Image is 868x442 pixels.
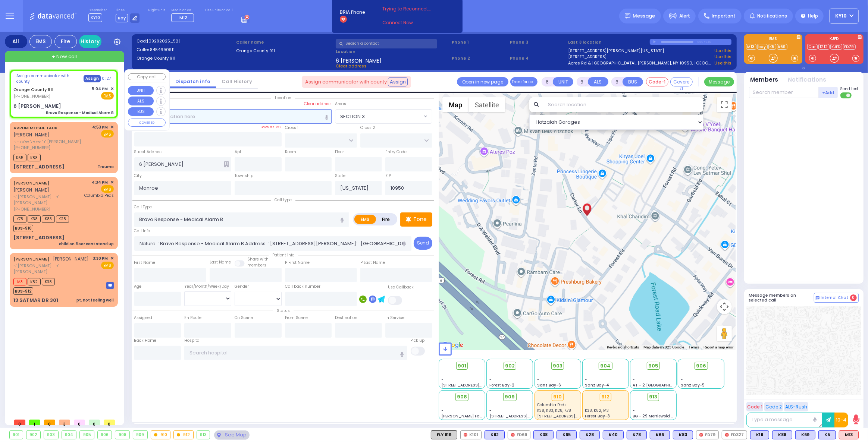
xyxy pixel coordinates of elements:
[80,431,94,439] div: 905
[29,35,52,48] div: EMS
[489,382,514,388] span: Forest Bay-2
[216,78,258,85] a: Call History
[13,154,26,161] span: K65
[442,408,444,413] span: -
[772,430,792,439] div: K88
[839,430,859,439] div: ALS
[744,37,802,42] label: EMS
[137,55,234,61] label: Orange County 911
[340,113,365,120] span: SECTION 3
[92,180,108,185] span: 4:34 PM
[650,430,670,439] div: K66
[648,362,658,370] span: 905
[627,430,647,439] div: BLS
[305,78,387,86] span: Assign communicator with county
[98,431,112,439] div: 906
[174,431,193,439] div: 912
[836,13,847,19] span: KY10
[42,278,55,285] span: K38
[816,296,820,300] img: comment-alt.png
[588,77,608,86] button: ALS
[115,431,129,439] div: 908
[29,11,79,20] img: Logo
[335,173,345,179] label: State
[134,260,156,266] label: First Name
[110,255,114,262] span: ✕
[84,193,114,198] span: Columbia Peds
[210,259,231,265] label: Last Name
[151,431,170,439] div: 910
[110,86,114,92] span: ✕
[784,402,808,411] button: ALS-Rush
[442,382,512,388] span: [STREET_ADDRESS][PERSON_NAME]
[777,44,787,50] a: K69
[13,93,50,99] span: [PHONE_NUMBER]
[147,38,180,44] span: [09292025_52]
[74,420,85,425] span: 0
[28,278,41,285] span: K82
[670,77,693,86] button: Covered
[537,413,608,419] span: [STREET_ADDRESS][PERSON_NAME]
[235,173,253,179] label: Township
[224,161,229,167] span: Other building occupants
[717,299,732,314] button: Map camera controls
[442,371,444,377] span: -
[442,377,444,382] span: -
[336,39,437,48] input: Search a contact
[457,393,467,401] span: 908
[184,338,201,344] label: Hospital
[16,73,83,84] span: Assign communicator with county
[101,262,114,269] span: EMS
[128,119,166,127] button: COVERED
[179,15,187,20] span: M12
[722,430,747,439] div: FD327
[128,97,154,105] button: ALS
[150,47,175,53] span: 8454690911
[537,402,567,408] span: Columbia Peds
[285,260,310,266] label: P First Name
[505,362,515,370] span: 902
[623,77,643,86] button: BUS
[13,297,58,304] div: 13 SATMAR DR 301
[818,430,836,439] div: BLS
[26,431,41,439] div: 902
[679,13,690,19] span: Alert
[537,371,539,377] span: -
[137,47,234,53] label: Caller:
[247,262,266,268] span: members
[681,371,683,377] span: -
[335,110,422,123] span: SECTION 3
[106,282,114,289] img: message-box.svg
[818,44,830,50] a: 1212
[360,260,385,266] label: P Last Name
[460,430,482,439] div: K101
[537,377,539,382] span: -
[184,315,201,321] label: En Route
[814,293,859,303] button: Internal Chat 0
[336,48,449,55] label: Location
[134,228,150,234] label: Call Info
[385,315,404,321] label: In Service
[552,393,564,401] div: 910
[336,57,382,63] span: 6 [PERSON_NAME]
[650,430,670,439] div: BLS
[458,362,466,370] span: 901
[385,149,407,155] label: Entry Code
[13,180,50,186] a: [PERSON_NAME]
[757,44,768,50] a: bay
[788,76,827,84] button: Notifications
[376,215,397,224] label: Fire
[93,256,108,261] span: 3:30 PM
[134,338,157,344] label: Back Home
[110,124,114,130] span: ✕
[414,237,432,250] button: Send
[335,101,346,107] label: Areas
[603,430,624,439] div: BLS
[59,420,70,425] span: 3
[485,430,505,439] div: BLS
[510,39,565,45] span: Phone 3
[764,402,783,411] button: Code 2
[557,430,577,439] div: BLS
[76,297,114,303] div: pt. not feeling well
[134,284,142,290] label: Age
